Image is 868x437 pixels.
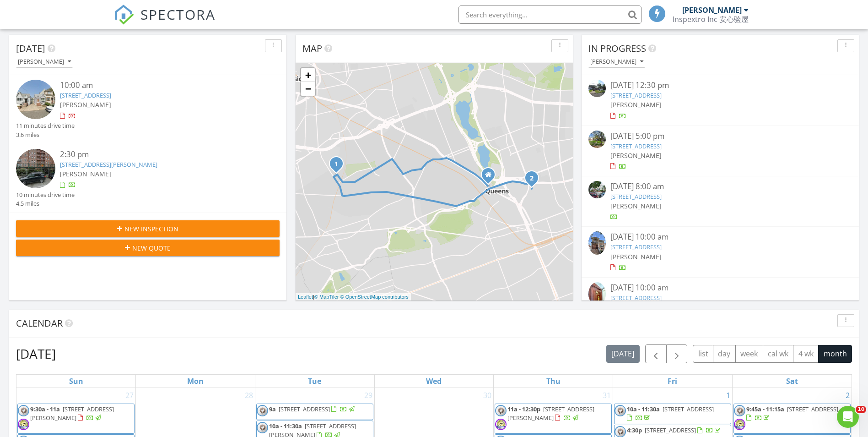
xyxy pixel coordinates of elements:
[610,91,662,99] a: [STREET_ADDRESS]
[67,375,85,388] a: Sunday
[530,175,534,182] i: 2
[507,405,594,422] a: 11a - 12:30p [STREET_ADDRESS][PERSON_NAME]
[645,344,667,363] button: Previous month
[424,375,443,388] a: Wednesday
[16,121,75,130] div: 11 minutes drive time
[114,12,216,32] a: SPECTORA
[588,80,852,120] a: [DATE] 12:30 pm [STREET_ADDRESS] [PERSON_NAME]
[588,231,606,255] img: 9310352%2Fcover_photos%2F6zrfnmVl4XnTgLgbP5wE%2Fsmall.jpg
[746,405,784,413] span: 9:45a - 11:15a
[588,282,606,306] img: 9284247%2Freports%2F86a15563-2c24-4574-9aff-04249c25bec5%2Fcover_photos%2Fcg64D5eRUnZYohrO1AwB%2F...
[673,15,749,24] div: Inspextro Inc 安心验屋
[140,5,216,24] span: SPECTORA
[610,294,662,302] a: [STREET_ADDRESS]
[724,388,732,403] a: Go to August 1, 2025
[610,142,662,150] a: [STREET_ADDRESS]
[614,404,731,424] a: 10a - 11:30a [STREET_ADDRESS]
[746,405,838,422] a: 9:45a - 11:15a [STREET_ADDRESS]
[666,344,688,363] button: Next month
[793,345,819,363] button: 4 wk
[16,191,75,199] div: 10 minutes drive time
[16,240,280,256] button: New Quote
[844,388,852,403] a: Go to August 2, 2025
[16,131,75,139] div: 3.6 miles
[666,375,679,388] a: Friday
[610,192,662,201] a: [STREET_ADDRESS]
[663,405,714,413] span: [STREET_ADDRESS]
[818,345,852,363] button: month
[787,405,838,413] span: [STREET_ADDRESS]
[16,220,280,237] button: New Inspection
[18,59,71,65] div: [PERSON_NAME]
[588,231,852,272] a: [DATE] 10:00 am [STREET_ADDRESS] [PERSON_NAME]
[16,317,63,329] span: Calendar
[301,82,315,96] a: Zoom out
[458,5,642,24] input: Search everything...
[713,345,736,363] button: day
[627,426,642,434] span: 4:30p
[610,100,662,109] span: [PERSON_NAME]
[16,80,280,139] a: 10:00 am [STREET_ADDRESS] [PERSON_NAME] 11 minutes drive time 3.6 miles
[610,202,662,210] span: [PERSON_NAME]
[269,422,302,430] span: 10a - 11:30a
[734,405,745,416] img: screenshot_20240323_001617.png
[16,80,55,119] img: streetview
[610,131,830,142] div: [DATE] 5:00 pm
[302,42,322,55] span: Map
[532,178,537,183] div: 143-50 Hoover Ave 302, Briarwood, NY 11435
[269,405,356,413] a: 9a [STREET_ADDRESS]
[601,388,613,403] a: Go to July 31, 2025
[627,405,714,422] a: 10a - 11:30a [STREET_ADDRESS]
[16,42,45,55] span: [DATE]
[588,282,852,323] a: [DATE] 10:00 am [STREET_ADDRESS] [PERSON_NAME]
[763,345,794,363] button: cal wk
[610,181,830,192] div: [DATE] 8:00 am
[30,405,60,413] span: 9:30a - 11a
[495,404,612,434] a: 11a - 12:30p [STREET_ADDRESS][PERSON_NAME]
[610,282,830,294] div: [DATE] 10:00 am
[610,243,662,251] a: [STREET_ADDRESS]
[733,404,851,434] a: 9:45a - 11:15a [STREET_ADDRESS]
[124,224,178,234] span: New Inspection
[334,161,338,168] i: 1
[18,419,29,430] img: img_1267.jpeg
[17,404,135,434] a: 9:30a - 11a [STREET_ADDRESS][PERSON_NAME]
[588,80,606,97] img: streetview
[16,199,75,208] div: 4.5 miles
[610,231,830,243] div: [DATE] 10:00 am
[314,294,339,300] a: © MapTiler
[610,151,662,160] span: [PERSON_NAME]
[588,131,606,148] img: streetview
[340,294,409,300] a: © OpenStreetMap contributors
[588,56,645,68] button: [PERSON_NAME]
[185,375,205,388] a: Monday
[16,344,56,363] h2: [DATE]
[545,375,562,388] a: Thursday
[296,293,411,301] div: |
[60,80,258,91] div: 10:00 am
[243,388,255,403] a: Go to July 28, 2025
[124,388,135,403] a: Go to July 27, 2025
[362,388,374,403] a: Go to July 29, 2025
[610,252,662,261] span: [PERSON_NAME]
[837,406,859,428] iframe: Intercom live chat
[784,375,800,388] a: Saturday
[114,5,134,25] img: The Best Home Inspection Software - Spectora
[132,243,171,253] span: New Quote
[306,375,323,388] a: Tuesday
[588,42,646,55] span: In Progress
[734,419,745,430] img: img_1267.jpeg
[481,388,493,403] a: Go to July 30, 2025
[495,419,507,430] img: img_1267.jpeg
[627,405,660,413] span: 10a - 11:30a
[590,59,643,65] div: [PERSON_NAME]
[257,422,268,433] img: screenshot_20240323_001617.png
[606,345,640,363] button: [DATE]
[60,149,258,160] div: 2:30 pm
[645,426,696,434] span: [STREET_ADDRESS]
[256,404,373,420] a: 9a [STREET_ADDRESS]
[279,405,330,413] span: [STREET_ADDRESS]
[301,68,315,82] a: Zoom in
[30,405,114,422] a: 9:30a - 11a [STREET_ADDRESS][PERSON_NAME]
[60,160,157,169] a: [STREET_ADDRESS][PERSON_NAME]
